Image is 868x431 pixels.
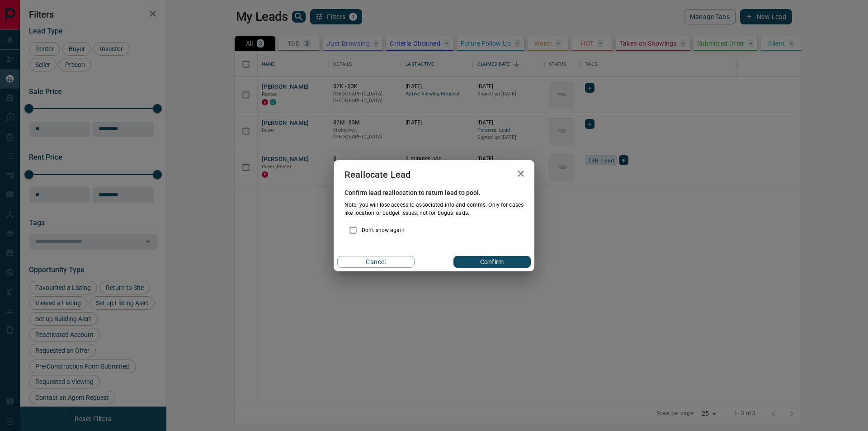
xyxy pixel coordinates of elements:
h2: Reallocate Lead [334,160,421,189]
button: Cancel [337,256,415,268]
p: Don't show again [362,226,405,234]
p: Note: you will lose access to associated info and comms. Only for cases like location or budget i... [344,201,524,217]
span: Confirm lead reallocation to return lead to pool. [344,189,524,196]
button: Confirm [453,256,531,268]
